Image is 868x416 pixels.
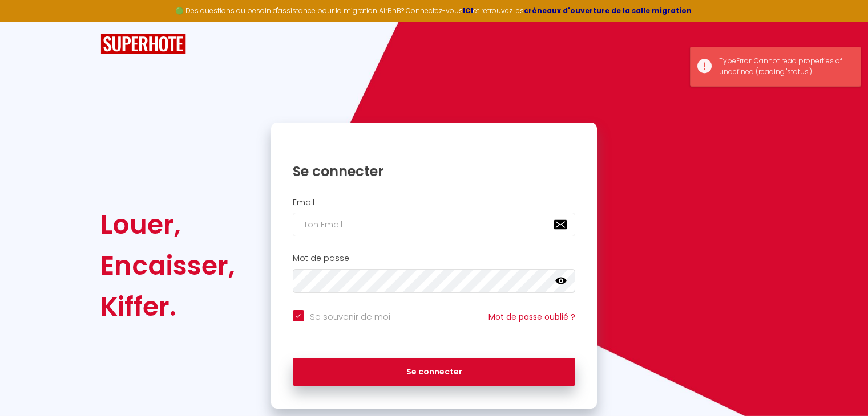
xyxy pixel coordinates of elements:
input: Ton Email [293,213,576,236]
a: créneaux d'ouverture de la salle migration [524,6,692,15]
h1: Se connecter [293,162,576,180]
div: TypeError: Cannot read properties of undefined (reading 'status') [719,56,849,78]
div: Encaisser, [100,245,235,286]
h2: Email [293,198,576,207]
h2: Mot de passe [293,254,576,263]
img: SuperHote logo [100,34,186,55]
a: ICI [463,6,473,15]
button: Se connecter [293,358,576,386]
a: Mot de passe oublié ? [488,311,575,323]
div: Louer, [100,204,235,245]
div: Kiffer. [100,286,235,327]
